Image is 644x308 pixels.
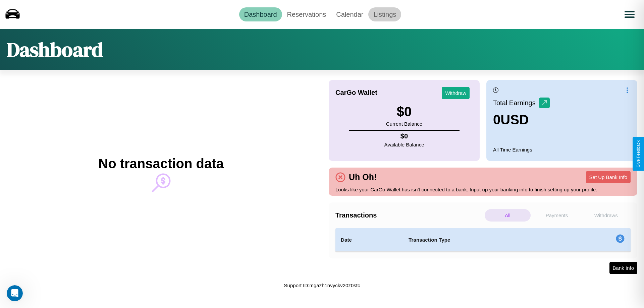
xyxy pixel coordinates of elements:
h3: 0 USD [493,112,550,127]
h4: Transaction Type [409,236,561,244]
a: Dashboard [239,7,282,21]
p: Current Balance [386,119,422,128]
p: All Time Earnings [493,145,631,154]
button: Open menu [620,5,639,24]
h4: Uh Oh! [345,172,380,182]
button: Withdraw [442,87,470,99]
p: Payments [534,209,580,222]
a: Calendar [331,7,368,21]
h4: CarGo Wallet [335,89,377,97]
a: Listings [368,7,401,21]
h4: Date [341,236,398,244]
button: Set Up Bank Info [586,171,631,183]
div: Give Feedback [636,140,641,168]
h4: $ 0 [384,132,424,140]
p: Looks like your CarGo Wallet has isn't connected to a bank. Input up your banking info to finish ... [335,185,631,194]
table: simple table [335,228,631,252]
a: Reservations [282,7,331,21]
button: Bank Info [609,262,637,274]
p: All [485,209,531,222]
h1: Dashboard [7,36,103,63]
h4: Transactions [335,211,483,219]
p: Total Earnings [493,97,539,109]
iframe: Intercom live chat [7,285,23,301]
p: Available Balance [384,140,424,149]
h2: No transaction data [98,156,223,171]
h3: $ 0 [386,104,422,119]
p: Support ID: mgazh1nvyckv20z0stc [284,281,360,290]
p: Withdraws [583,209,629,222]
